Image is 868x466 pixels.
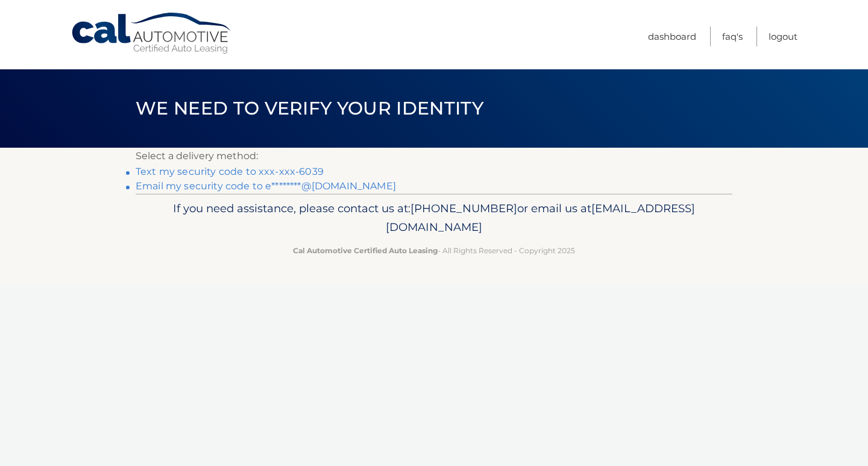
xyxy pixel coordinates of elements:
a: Dashboard [648,27,696,46]
strong: Cal Automotive Certified Auto Leasing [293,246,438,255]
a: Text my security code to xxx-xxx-6039 [136,166,324,177]
span: [PHONE_NUMBER] [410,201,517,215]
a: Logout [769,27,797,46]
p: Select a delivery method: [136,148,732,165]
p: If you need assistance, please contact us at: or email us at [143,199,725,238]
span: We need to verify your identity [136,97,483,119]
a: Cal Automotive [71,12,233,55]
a: Email my security code to e********@[DOMAIN_NAME] [136,180,396,192]
p: - All Rights Reserved - Copyright 2025 [143,244,725,257]
a: FAQ's [722,27,743,46]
